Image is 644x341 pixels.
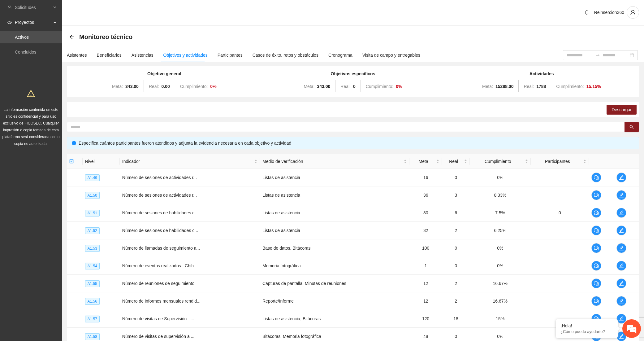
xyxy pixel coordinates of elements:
span: edit [617,193,626,198]
span: Solicitudes [15,1,51,14]
td: 12 [409,292,442,310]
button: edit [616,225,626,235]
button: comment [591,261,601,271]
span: A1.50 [85,192,100,199]
span: edit [617,175,626,180]
th: Nivel [83,154,120,169]
td: Reporte/Informe [260,292,409,310]
span: A1.49 [85,174,100,181]
a: Activos [15,35,29,40]
div: Visita de campo y entregables [362,52,420,59]
span: check-square [69,159,74,164]
div: Beneficiarios [97,52,122,59]
span: Número de sesiones de actividades r... [122,175,197,180]
span: Proyectos [15,16,51,28]
div: Casos de éxito, retos y obstáculos [253,52,318,59]
td: 7.5% [470,204,530,222]
span: A1.52 [85,227,100,234]
span: A1.53 [85,245,100,252]
span: Real: [149,84,159,89]
span: Monitoreo técnico [79,32,132,42]
span: warning [27,90,35,98]
span: Número de sesiones de habilidades c... [122,210,198,215]
div: ¡Hola! [560,323,613,328]
button: comment [591,243,601,253]
strong: 0 % [396,84,402,89]
span: info-circle [72,141,76,145]
td: 36 [409,186,442,204]
button: edit [616,261,626,271]
td: 0 [531,204,589,222]
button: bell [582,7,592,17]
td: 12 [409,275,442,292]
td: Listas de asistencia [260,204,409,222]
button: comment [591,173,601,182]
strong: 343.00 [125,84,139,89]
div: Back [69,34,74,40]
span: arrow-left [69,34,74,39]
button: edit [616,296,626,306]
span: edit [617,334,626,339]
span: Real: [524,84,534,89]
span: Real: [340,84,351,89]
span: A1.58 [85,333,100,340]
strong: 0.00 [162,84,170,89]
button: search [625,122,639,132]
span: user [627,10,639,15]
span: Número de llamadas de seguimiento a... [122,246,200,251]
span: Número de informes mensuales rendid... [122,299,201,304]
td: 1 [409,257,442,275]
td: Capturas de pantalla, Minutas de reuniones [260,275,409,292]
span: Meta: [112,84,123,89]
span: Número de sesiones de actividades r... [122,193,197,198]
td: Listas de asistencia [260,169,409,186]
span: edit [617,246,626,251]
td: 6 [442,204,470,222]
strong: 343.00 [317,84,330,89]
button: comment [591,314,601,324]
div: Asistentes [67,52,87,59]
span: Medio de verificación [262,158,402,165]
td: 8.33% [470,186,530,204]
td: 80 [409,204,442,222]
button: edit [616,278,626,288]
div: Objetivos y actividades [163,52,208,59]
span: A1.51 [85,210,100,216]
span: Cumplimiento: [366,84,393,89]
td: 0% [470,257,530,275]
button: edit [616,173,626,182]
strong: 15288.00 [495,84,513,89]
span: Real [444,158,463,165]
th: Meta [409,154,442,169]
strong: 1788 [536,84,546,89]
td: 0 [442,257,470,275]
td: Número de reuniones de seguimiento [120,275,260,292]
span: edit [617,263,626,268]
td: 32 [409,222,442,239]
th: Medio de verificación [260,154,409,169]
button: comment [591,208,601,218]
span: Meta: [304,84,314,89]
span: A1.55 [85,280,100,287]
td: Listas de asistencia, Bitácoras [260,310,409,328]
td: 6.25% [470,222,530,239]
td: 15% [470,310,530,328]
td: 2 [442,222,470,239]
strong: Objetivo general [147,71,181,76]
span: Cumplimiento [472,158,523,165]
button: user [627,6,639,19]
span: Número de eventos realizados - Chih... [122,263,197,268]
span: Número de sesiones de habilidades c... [122,228,198,233]
button: edit [616,243,626,253]
span: Descargar [612,106,632,113]
button: comment [591,278,601,288]
div: Participantes [218,52,243,59]
div: Especifica cuántos participantes fueron atendidos y adjunta la evidencia necesaria en cada objeti... [79,140,634,146]
button: comment [591,225,601,235]
span: A1.56 [85,298,100,305]
span: Reinsercion360 [594,10,624,15]
span: Cumplimiento: [556,84,584,89]
td: 3 [442,186,470,204]
td: 120 [409,310,442,328]
span: edit [617,210,626,215]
